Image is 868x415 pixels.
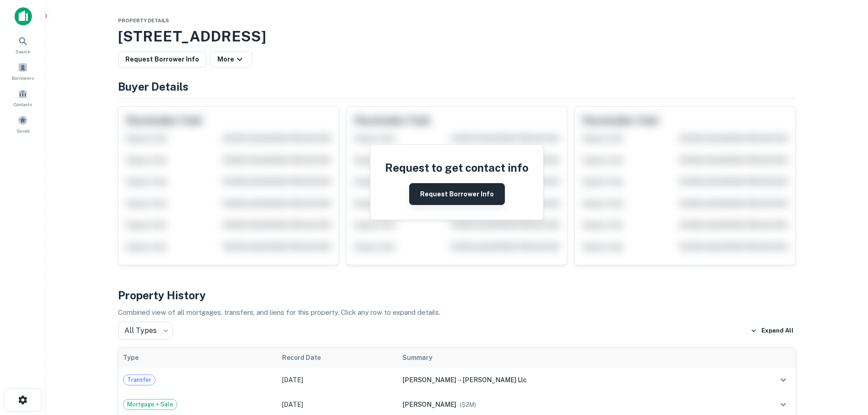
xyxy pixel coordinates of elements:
[123,375,155,384] span: Transfer
[3,59,43,83] a: Borrowers
[385,159,529,176] h4: Request to get contact info
[822,342,868,386] iframe: Chat Widget
[409,183,505,205] button: Request Borrower Info
[16,127,30,134] span: Saved
[210,51,252,67] button: More
[118,18,169,23] span: Property Details
[123,400,177,409] span: Mortgage + Sale
[776,397,791,412] button: expand row
[118,348,277,368] th: Type
[118,287,796,303] h4: Property History
[15,7,32,26] img: capitalize-icon.png
[14,101,32,108] span: Contacts
[277,348,398,368] th: Record Date
[118,51,206,67] button: Request Borrower Info
[398,348,734,368] th: Summary
[3,32,43,57] a: Search
[462,376,527,384] span: [PERSON_NAME] llc
[118,322,173,340] div: All Types
[118,26,796,47] h3: [STREET_ADDRESS]
[402,401,456,408] span: [PERSON_NAME]
[277,368,398,392] td: [DATE]
[12,74,34,82] span: Borrowers
[3,85,43,110] a: Contacts
[460,401,476,408] span: ($ 2M )
[776,372,791,388] button: expand row
[3,112,43,136] a: Saved
[402,375,729,385] div: →
[402,376,456,384] span: [PERSON_NAME]
[118,307,796,318] p: Combined view of all mortgages, transfers, and liens for this property. Click any row to expand d...
[748,324,796,338] button: Expand All
[118,78,796,95] h4: Buyer Details
[15,48,31,55] span: Search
